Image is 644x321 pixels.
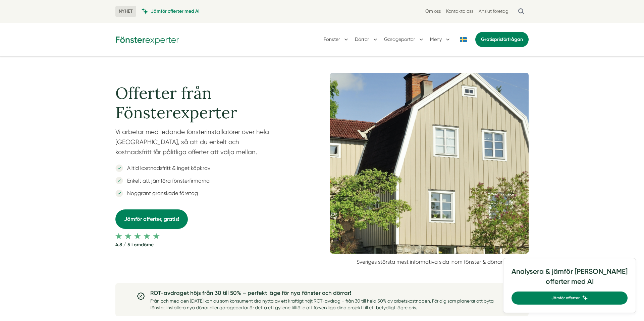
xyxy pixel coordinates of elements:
a: Om oss [425,8,441,14]
a: Jämför offerter, gratis! [115,209,188,229]
span: NYHET [115,6,136,17]
p: Från och med den [DATE] kan du som konsument dra nytta av ett kraftigt höjt ROT-avdrag – från 30 ... [150,298,507,311]
h4: Analysera & jämför [PERSON_NAME] offerter med AI [512,266,628,292]
button: Fönster [324,31,350,48]
button: Dörrar [355,31,379,48]
img: Fönsterexperter Logotyp [115,34,179,45]
button: Garageportar [384,31,425,48]
a: Gratisprisförfrågan [475,32,529,47]
p: Noggrant granskade företag [123,189,198,197]
p: Alltid kostnadsfritt & inget köpkrav [123,164,210,172]
a: Anslut företag [479,8,508,14]
h1: Offerter från Fönsterexperter [115,73,287,127]
strong: 4.8 / 5 i omdöme [115,239,287,248]
button: Meny [430,31,451,48]
h5: ROT-avdraget höjs från 30 till 50% – perfekt läge för nya fönster och dörrar! [150,288,507,298]
p: Vi arbetar med ledande fönsterinstallatörer över hela [GEOGRAPHIC_DATA], så att du enkelt och kos... [115,127,287,160]
span: Gratis [481,37,494,42]
p: Sveriges största mest informativa sida inom fönster & dörrar [330,254,529,266]
a: Jämför offerter med AI [142,8,200,14]
img: Fönsterexperter omslagsbild [330,73,529,254]
a: Kontakta oss [446,8,473,14]
a: Jämför offerter [512,292,628,305]
p: Enkelt att jämföra fönsterfirmorna [123,177,210,185]
span: Jämför offerter [551,295,580,301]
span: Jämför offerter med AI [151,8,200,14]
